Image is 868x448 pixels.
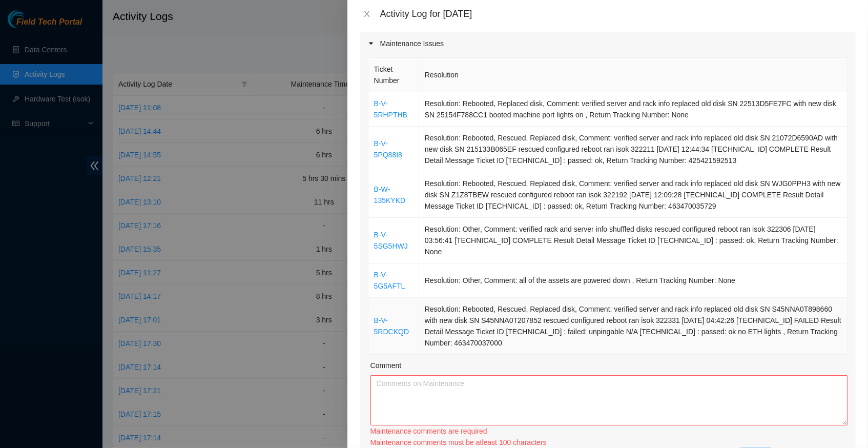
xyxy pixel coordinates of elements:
[370,437,848,448] div: Maintenance comments must be atleast 100 characters
[360,32,856,55] div: Maintenance Issues
[360,9,374,19] button: Close
[419,92,848,127] td: Resolution: Rebooted, Replaced disk, Comment: verified server and rack info replaced old disk SN ...
[419,172,848,218] td: Resolution: Rebooted, Rescued, Replaced disk, Comment: verified server and rack info replaced old...
[374,316,409,336] a: B-V-5RDCKQD
[419,218,848,263] td: Resolution: Other, Comment: verified rack and server info shuffled disks rescued configured reboo...
[374,99,407,119] a: B-V-5RHPTHB
[380,8,856,19] div: Activity Log for [DATE]
[370,360,402,371] label: Comment
[370,425,848,437] div: Maintenance comments are required
[374,271,405,290] a: B-V-5G5AFTL
[374,185,405,205] a: B-W-135KYKD
[419,127,848,172] td: Resolution: Rebooted, Rescued, Replaced disk, Comment: verified server and rack info replaced old...
[419,298,848,355] td: Resolution: Rebooted, Rescued, Replaced disk, Comment: verified server and rack info replaced old...
[368,40,374,47] span: caret-right
[370,375,848,425] textarea: Comment
[363,10,371,18] span: close
[419,263,848,298] td: Resolution: Other, Comment: all of the assets are powered down , Return Tracking Number: None
[374,139,402,159] a: B-V-5PQ88I8
[374,231,408,250] a: B-V-5SG5HWJ
[419,58,848,92] th: Resolution
[368,58,419,92] th: Ticket Number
